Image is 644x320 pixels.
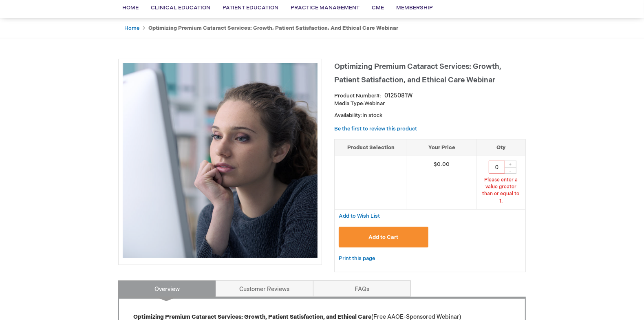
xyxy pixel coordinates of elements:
[123,63,318,258] img: Optimizing Premium Cataract Services: Growth, Patient Satisfaction, and Ethical Care Webinar
[334,112,526,119] p: Availability:
[151,4,210,11] span: Clinical Education
[362,112,382,119] span: In stock
[489,161,505,174] input: Qty
[118,280,216,297] a: Overview
[334,100,526,108] p: Webinar
[334,62,501,84] span: Optimizing Premium Cataract Services: Growth, Patient Satisfaction, and Ethical Care Webinar
[368,234,398,241] span: Add to Cart
[339,227,428,247] button: Add to Cart
[504,161,516,168] div: +
[334,93,381,99] strong: Product Number
[481,177,521,205] div: Please enter a value greater than or equal to 1.
[407,156,476,210] td: $0.00
[339,212,380,219] a: Add to Wish List
[384,92,412,100] div: 0125081W
[216,280,313,297] a: Customer Reviews
[407,139,476,156] th: Your Price
[396,4,433,11] span: Membership
[223,4,278,11] span: Patient Education
[339,254,375,264] a: Print this page
[335,139,407,156] th: Product Selection
[504,167,516,174] div: -
[291,4,359,11] span: Practice Management
[476,139,525,156] th: Qty
[313,280,411,297] a: FAQs
[122,4,139,11] span: Home
[334,126,417,132] a: Be the first to review this product
[124,25,139,31] a: Home
[334,100,364,107] strong: Media Type:
[372,4,384,11] span: CME
[148,25,398,31] strong: Optimizing Premium Cataract Services: Growth, Patient Satisfaction, and Ethical Care Webinar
